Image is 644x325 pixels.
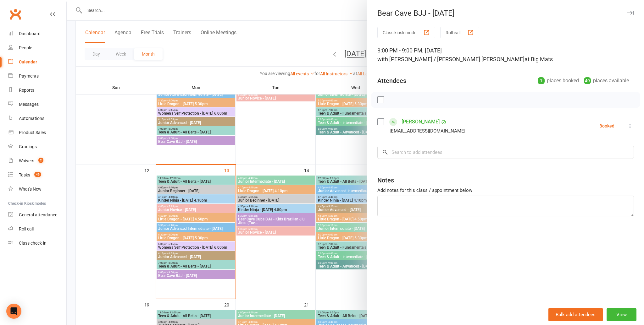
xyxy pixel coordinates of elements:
[538,77,545,84] div: 1
[440,27,479,38] button: Roll call
[377,146,634,159] input: Search to add attendees
[377,76,406,85] div: Attendees
[390,127,465,135] div: [EMAIL_ADDRESS][DOMAIN_NAME]
[8,97,66,111] a: Messages
[19,226,34,231] div: Roll call
[8,236,66,250] a: Class kiosk mode
[8,126,66,140] a: Product Sales
[19,73,39,79] div: Payments
[8,41,66,55] a: People
[6,304,21,319] div: Open Intercom Messenger
[402,117,440,127] a: [PERSON_NAME]
[19,31,41,36] div: Dashboard
[19,102,39,107] div: Messages
[38,158,43,163] span: 2
[377,27,435,38] button: Class kiosk mode
[19,116,44,121] div: Automations
[8,83,66,97] a: Reports
[584,77,591,84] div: 49
[548,308,603,321] button: Bulk add attendees
[19,241,47,246] div: Class check-in
[377,187,634,194] div: Add notes for this class / appointment below
[8,182,66,196] a: What's New
[8,208,66,222] a: General attendance kiosk mode
[8,27,66,41] a: Dashboard
[8,140,66,154] a: Gradings
[599,124,614,128] div: Booked
[19,172,30,177] div: Tasks
[377,56,525,62] span: with [PERSON_NAME] / [PERSON_NAME] [PERSON_NAME]
[19,130,46,135] div: Product Sales
[19,187,42,192] div: What's New
[19,59,37,64] div: Calendar
[19,45,32,50] div: People
[538,76,579,85] div: places booked
[19,212,57,217] div: General attendance
[19,144,37,149] div: Gradings
[8,168,66,182] a: Tasks 49
[8,154,66,168] a: Waivers 2
[8,55,66,69] a: Calendar
[34,172,41,177] span: 49
[584,76,629,85] div: places available
[8,222,66,236] a: Roll call
[367,9,644,18] div: Bear Cave BJJ - [DATE]
[8,69,66,83] a: Payments
[8,111,66,126] a: Automations
[19,88,34,93] div: Reports
[8,6,23,22] a: Clubworx
[377,176,394,185] div: Notes
[19,158,34,163] div: Waivers
[607,308,636,321] button: View
[525,56,553,62] span: at Big Mats
[377,46,634,64] div: 8:00 PM - 9:00 PM, [DATE]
